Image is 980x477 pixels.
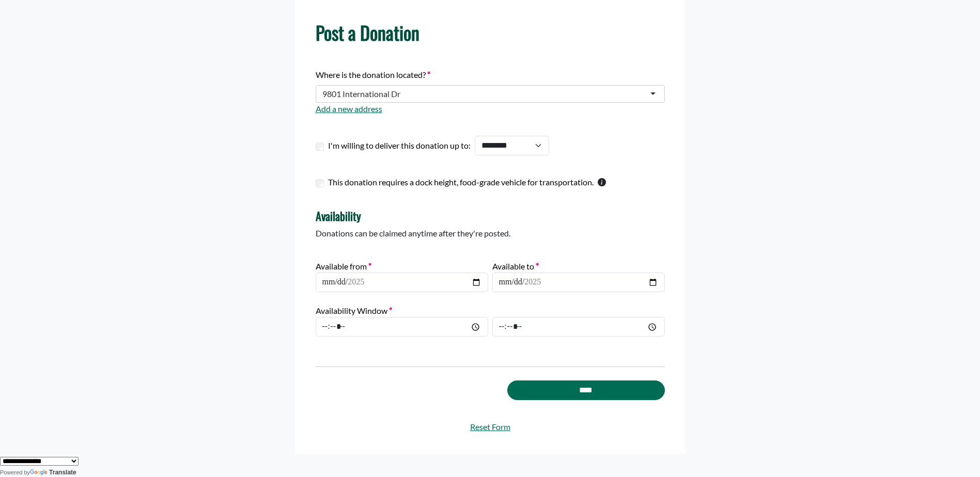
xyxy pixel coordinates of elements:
[328,176,594,188] label: This donation requires a dock height, food-grade vehicle for transportation.
[322,89,400,99] div: 9801 International Dr
[316,260,371,273] label: Available from
[316,421,665,433] a: Reset Form
[316,227,665,240] p: Donations can be claimed anytime after they're posted.
[492,260,539,273] label: Available to
[30,469,76,476] a: Translate
[316,305,392,317] label: Availability Window
[316,69,430,81] label: Where is the donation located?
[30,469,49,476] img: Google Translate
[598,178,606,186] svg: This checkbox should only be used by warehouses donating more than one pallet of product.
[316,209,665,222] h4: Availability
[316,21,665,43] h1: Post a Donation
[328,139,471,152] label: I'm willing to deliver this donation up to:
[316,104,382,114] a: Add a new address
